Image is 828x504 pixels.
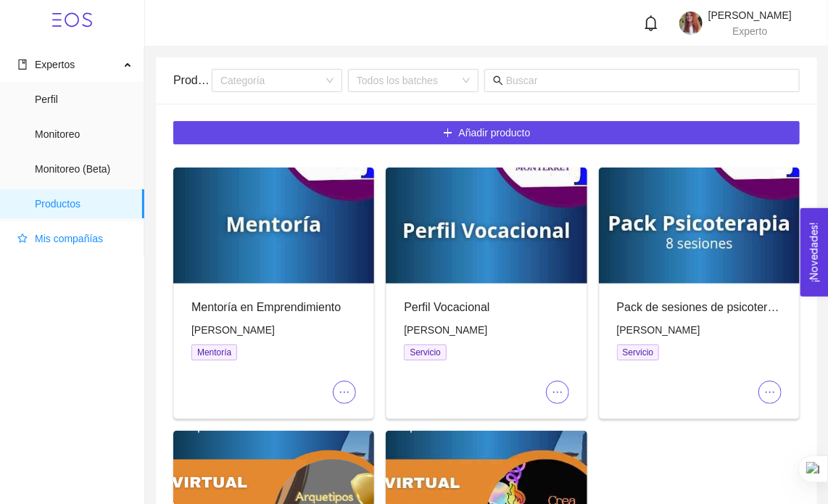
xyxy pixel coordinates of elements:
input: Buscar [506,73,791,88]
span: Monitoreo (Beta) [35,154,133,183]
span: [PERSON_NAME] [617,324,700,336]
span: plus [443,128,453,139]
span: Monitoreo [35,120,133,149]
span: ellipsis [759,387,781,398]
span: [PERSON_NAME] [191,324,275,336]
span: bell [643,15,659,31]
span: search [493,75,503,86]
button: ellipsis [546,381,569,404]
span: ellipsis [547,387,568,398]
div: Mentoría en Emprendimiento [191,298,356,316]
div: Productos y servicios [173,59,212,101]
span: [PERSON_NAME] [404,324,487,336]
button: ellipsis [333,381,356,404]
span: Experto [732,25,767,37]
div: Pack de sesiones de psicoterapia [617,298,782,316]
span: ellipsis [334,387,355,398]
span: Productos [35,189,133,218]
button: plusAñadir producto [173,121,800,144]
span: Mentoría [191,344,237,360]
span: book [17,59,28,70]
span: Servicio [617,344,660,360]
span: Servicio [404,344,447,360]
span: Añadir producto [459,125,531,141]
button: ellipsis [758,381,782,404]
span: Mis compañías [35,233,103,244]
span: Perfil [35,85,133,114]
button: Open Feedback Widget [800,208,828,297]
div: Perfil Vocacional [404,298,568,316]
span: [PERSON_NAME] [708,9,792,21]
span: star [17,234,28,244]
img: 1737483186629-306984160_183063980912595_5558518658375639473_n.jpg [679,12,703,35]
span: Expertos [35,59,75,70]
